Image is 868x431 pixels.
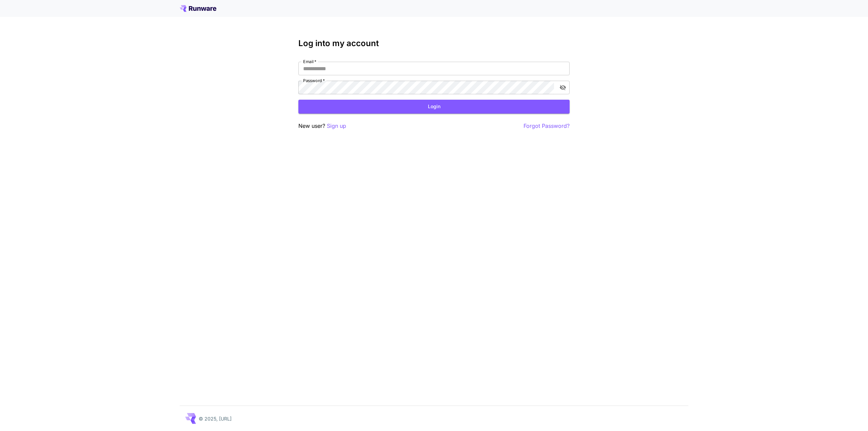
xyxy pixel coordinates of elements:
[199,415,232,422] p: © 2025, [URL]
[303,78,325,83] label: Password
[524,122,570,130] button: Forgot Password?
[298,122,346,130] p: New user?
[303,59,316,64] label: Email
[298,100,570,114] button: Login
[327,122,346,130] button: Sign up
[298,39,570,48] h3: Log into my account
[557,81,569,94] button: toggle password visibility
